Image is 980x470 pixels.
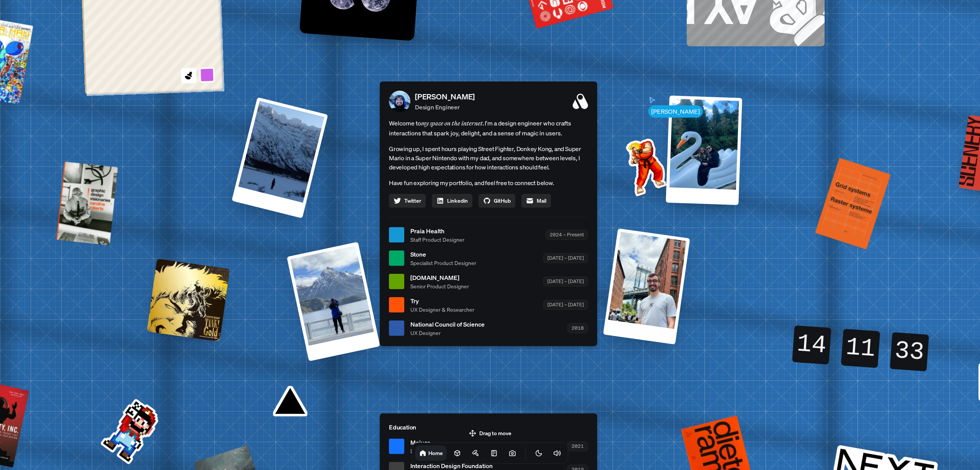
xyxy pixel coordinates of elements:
span: Linkedin [447,197,468,205]
a: Linkedin [432,194,472,208]
span: [DOMAIN_NAME] [410,273,469,282]
p: Growing up, I spent hours playing Street Fighter, Donkey Kong, and Super Mario in a Super Nintend... [389,144,588,172]
div: [DATE] – [DATE] [543,253,588,263]
span: National Council of Science [410,320,485,329]
button: Toggle Audio [550,446,565,461]
em: my space on the internet. [421,119,485,127]
div: 2021 [567,441,588,451]
div: 2018 [567,323,588,333]
span: Welcome to I'm a design engineer who crafts interactions that spark joy, delight, and a sense of ... [389,118,588,138]
p: Design Engineer [415,102,475,112]
span: Staff Product Designer [410,236,464,244]
span: Mail [537,197,546,205]
div: [DATE] – [DATE] [543,276,588,286]
span: GitHub [494,197,511,205]
span: UX Designer [410,329,485,337]
div: 2024 – Present [546,230,588,239]
div: [DATE] – [DATE] [543,300,588,309]
p: [PERSON_NAME] [415,91,475,102]
img: Profile example [606,127,683,204]
span: Specialist Product Designer [410,259,476,267]
button: Toggle Theme [531,446,547,461]
p: Education [389,423,588,432]
span: Senior Product Designer [410,282,469,290]
a: Home [415,446,447,461]
p: Have fun exploring my portfolio, and feel free to connect below. [389,178,588,188]
a: Twitter [389,194,426,208]
h1: Home [428,449,443,457]
span: Twitter [404,197,421,205]
span: UX Designer & Researcher [410,306,474,314]
img: Profile Picture [389,91,410,112]
span: Try [410,296,474,306]
span: Praia Health [410,226,464,236]
a: GitHub [479,194,515,208]
span: Stone [410,250,476,259]
a: Mail [521,194,551,208]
